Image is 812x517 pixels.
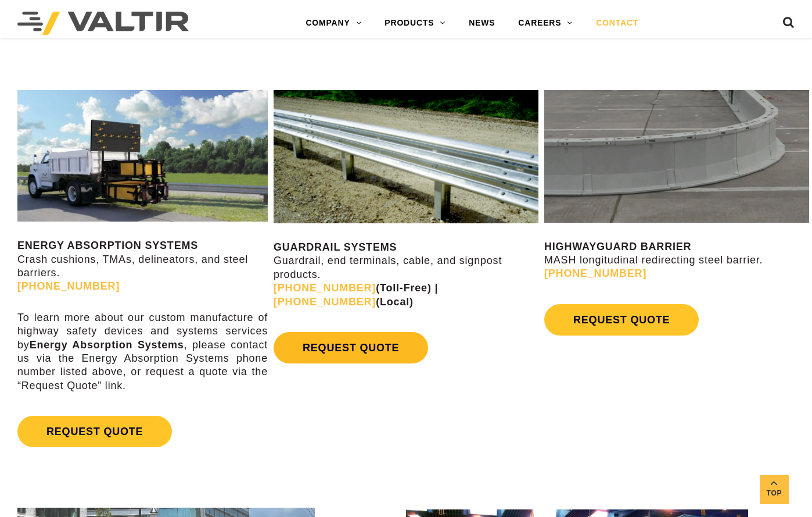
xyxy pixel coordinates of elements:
a: Top [760,475,789,504]
a: REQUEST QUOTE [274,332,428,363]
p: MASH longitudinal redirecting steel barrier. [544,240,809,281]
a: [PHONE_NUMBER] [274,296,376,308]
a: REQUEST QUOTE [17,416,172,447]
strong: GUARDRAIL SYSTEMS [274,241,397,253]
strong: HIGHWAYGUARD BARRIER [544,241,691,252]
img: Valtir [17,12,189,35]
img: Guardrail Contact Us Page Image [274,90,538,223]
a: [PHONE_NUMBER] [274,282,376,294]
p: Crash cushions, TMAs, delineators, and steel barriers. [17,239,268,294]
a: [PHONE_NUMBER] [544,268,646,279]
a: CONTACT [584,12,650,35]
strong: ENERGY ABSORPTION SYSTEMS [17,240,198,251]
p: Guardrail, end terminals, cable, and signpost products. [274,241,538,309]
a: NEWS [457,12,506,35]
a: REQUEST QUOTE [544,304,699,336]
img: Radius-Barrier-Section-Highwayguard3 [544,90,809,223]
a: PRODUCTS [373,12,457,35]
p: To learn more about our custom manufacture of highway safety devices and systems services by , pl... [17,311,268,393]
strong: Energy Absorption Systems [30,339,184,351]
span: Top [760,487,789,500]
img: SS180M Contact Us Page Image [17,90,268,222]
a: [PHONE_NUMBER] [17,280,120,292]
strong: (Toll-Free) | (Local) [274,282,438,307]
a: CAREERS [506,12,584,35]
a: COMPANY [294,12,373,35]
